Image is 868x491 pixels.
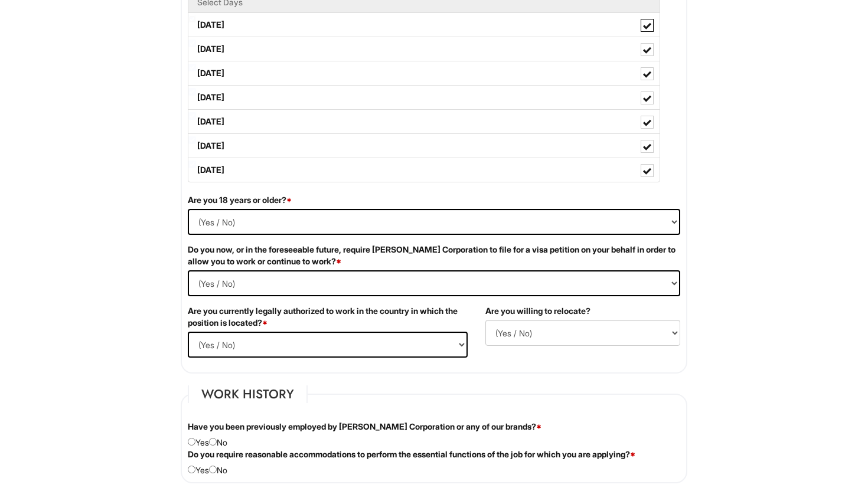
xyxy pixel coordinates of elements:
select: (Yes / No) [188,270,680,296]
label: Are you currently legally authorized to work in the country in which the position is located? [188,305,468,329]
label: [DATE] [188,61,660,85]
label: Do you require reasonable accommodations to perform the essential functions of the job for which ... [188,449,635,460]
div: Yes No [179,421,689,449]
label: Have you been previously employed by [PERSON_NAME] Corporation or any of our brands? [188,421,541,433]
label: [DATE] [188,134,660,158]
label: [DATE] [188,86,660,109]
label: [DATE] [188,158,660,182]
label: Do you now, or in the foreseeable future, require [PERSON_NAME] Corporation to file for a visa pe... [188,244,680,267]
label: Are you willing to relocate? [485,305,590,317]
label: Are you 18 years or older? [188,194,292,206]
label: [DATE] [188,37,660,61]
legend: Work History [188,385,308,403]
div: Yes No [179,449,689,476]
label: [DATE] [188,13,660,37]
label: [DATE] [188,110,660,133]
select: (Yes / No) [485,320,680,346]
select: (Yes / No) [188,209,680,235]
select: (Yes / No) [188,332,468,358]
